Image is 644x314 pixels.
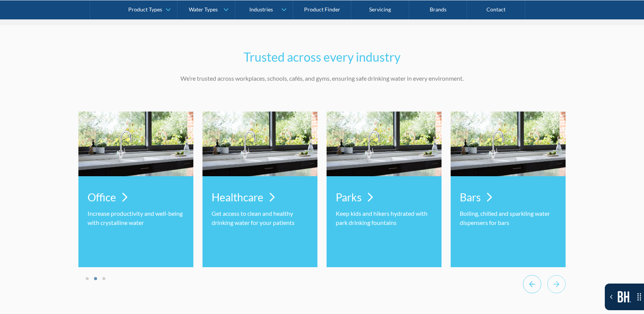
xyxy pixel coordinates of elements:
[88,189,116,205] h3: Office
[460,185,492,209] a: Bars
[460,189,481,205] h3: Bars
[212,209,308,227] p: Get access to clean and healthy drinking water for your patients
[78,112,193,267] div: 5 of 10
[212,189,263,205] h3: Healthcare
[460,209,556,227] p: Boiling, chilled and sparkling water dispensers for bars
[128,6,162,13] div: Product Types
[88,185,128,209] a: Office
[189,6,218,13] div: Water Types
[78,275,113,281] div: Select a slide to show
[102,277,105,280] button: Go to page 3
[94,277,97,280] button: Go to page 2
[336,185,373,209] a: Parks
[249,6,273,13] div: Industries
[174,48,470,66] h2: Trusted across every industry
[202,112,317,267] div: 6 of 10
[523,275,541,296] div: Previous slide
[451,112,566,267] div: 8 of 10
[336,189,362,205] h3: Parks
[327,112,442,267] div: 7 of 10
[86,277,89,280] button: Go to page 1
[336,209,432,227] p: Keep kids and hikers hydrated with park drinking fountains
[212,185,275,209] a: Healthcare
[174,74,470,83] p: We’re trusted across workplaces, schools, cafés, and gyms, ensuring safe drinking water in every ...
[547,275,566,296] div: Next slide
[88,209,184,227] p: Increase productivity and well-being with crystalline water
